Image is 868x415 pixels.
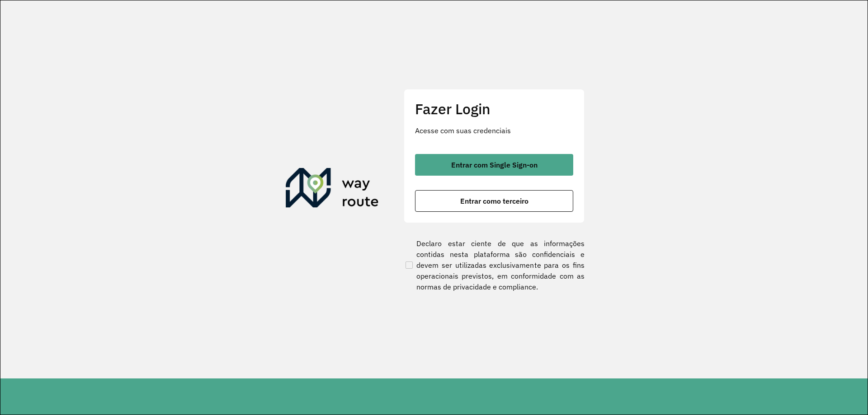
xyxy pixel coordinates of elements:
label: Declaro estar ciente de que as informações contidas nesta plataforma são confidenciais e devem se... [404,238,585,292]
h2: Fazer Login [415,100,573,117]
span: Entrar como terceiro [460,197,528,205]
span: Entrar com Single Sign-on [451,161,538,168]
p: Acesse com suas credenciais [415,125,573,136]
button: button [415,190,573,212]
button: button [415,154,573,176]
img: Roteirizador AmbevTech [286,168,379,211]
